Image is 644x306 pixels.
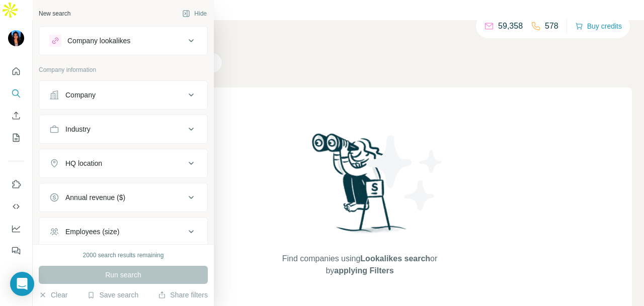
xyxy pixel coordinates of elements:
[8,30,24,46] img: Avatar
[88,32,632,46] h4: Search
[10,272,34,296] div: Open Intercom Messenger
[575,19,622,33] button: Buy credits
[307,131,412,243] img: Surfe Illustration - Woman searching with binoculars
[83,251,164,260] div: 2000 search results remaining
[39,185,207,210] button: Annual revenue ($)
[334,266,393,275] span: applying Filters
[65,158,102,168] div: HQ location
[65,192,125,202] div: Annual revenue ($)
[39,65,208,74] p: Company information
[65,227,119,237] div: Employees (size)
[8,220,24,238] button: Dashboard
[39,220,207,244] button: Employees (size)
[67,36,130,46] div: Company lookalikes
[39,290,67,300] button: Clear
[8,197,24,216] button: Use Surfe API
[8,242,24,260] button: Feedback
[8,84,24,103] button: Search
[8,175,24,193] button: Use Surfe on LinkedIn
[39,9,70,18] div: New search
[65,90,96,100] div: Company
[39,83,207,107] button: Company
[39,29,207,53] button: Company lookalikes
[175,6,214,21] button: Hide
[360,128,450,218] img: Surfe Illustration - Stars
[498,20,523,32] p: 59,358
[39,117,207,141] button: Industry
[545,20,558,32] p: 578
[8,62,24,80] button: Quick start
[8,107,24,125] button: Enrich CSV
[158,290,208,300] button: Share filters
[65,124,91,134] div: Industry
[87,290,138,300] button: Save search
[279,253,440,277] span: Find companies using or by
[8,129,24,147] button: My lists
[360,254,430,263] span: Lookalikes search
[39,151,207,175] button: HQ location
